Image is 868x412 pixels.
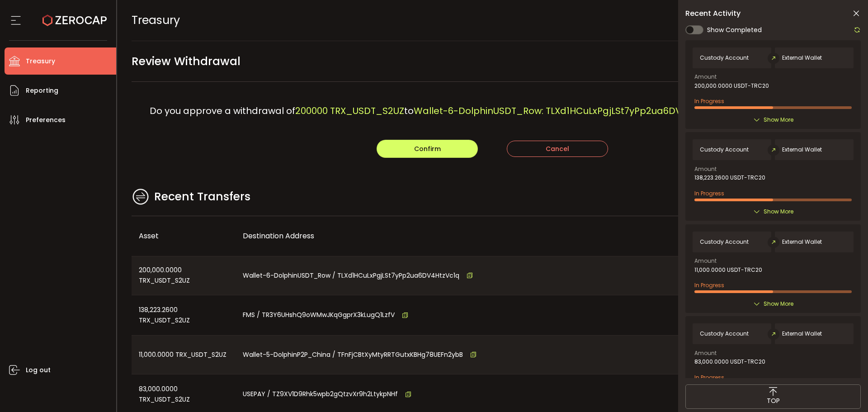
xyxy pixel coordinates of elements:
div: 11,000.0000 TRX_USDT_S2UZ [132,336,236,374]
button: Confirm [377,140,478,158]
span: Treasury [132,12,180,28]
div: Destination Address [236,231,670,241]
div: [DATE] 05:14:12 [670,336,774,374]
span: Preferences [26,114,66,127]
span: to [404,104,414,117]
button: Cancel [507,141,608,157]
div: 200,000.0000 TRX_USDT_S2UZ [132,256,236,295]
span: TOP [767,396,780,406]
span: Recent Transfers [154,188,250,205]
span: Confirm [414,144,441,153]
span: Cancel [546,144,569,153]
div: [DATE] 05:16:27 [670,295,774,335]
span: Wallet-6-DolphinUSDT_Row / TLXd1HCuLxPgjLSt7yPp2ua6DV4HtzVc1q [243,270,459,281]
span: Log out [26,364,51,377]
span: Recent Activity [685,10,741,17]
span: Reporting [26,84,58,97]
span: USEPAY / TZ9XV1D9Rhk5wpb2gQtzvXr9h2LtykpNHf [243,389,398,399]
div: Asset [132,231,236,241]
div: [DATE] 06:06:13 [670,256,774,295]
div: 138,223.2600 TRX_USDT_S2UZ [132,295,236,335]
span: 200000 TRX_USDT_S2UZ [295,104,404,117]
span: Review Withdrawal [132,51,241,71]
span: Do you approve a withdrawal of [150,104,295,117]
span: Treasury [26,55,55,68]
iframe: Chat Widget [823,369,868,412]
span: Wallet-5-DolphinP2P_China / TFnFjCBtXyMtyRRTGutxKBHg78UEFn2ybB [243,350,463,360]
span: FMS / TR3Y6UHshQ9oWMwJKqGgprX3kLugQ1LzfV [243,310,395,320]
span: Wallet-6-DolphinUSDT_Row: TLXd1HCuLxPgjLSt7yPp2ua6DV4HtzVc1q. [414,104,725,117]
div: Date [670,231,774,241]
